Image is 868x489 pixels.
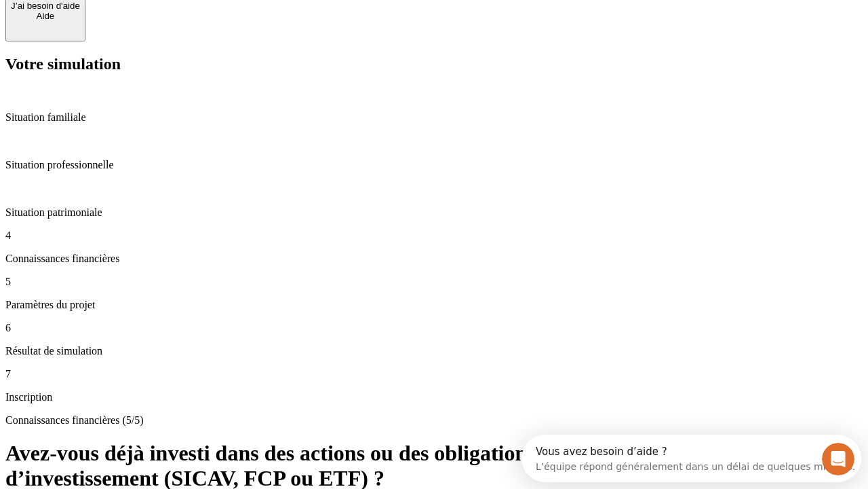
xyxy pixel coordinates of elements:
p: Inscription [5,391,863,403]
div: Ouvrir le Messenger Intercom [5,5,374,43]
p: Connaissances financières (5/5) [5,414,863,427]
p: Résultat de simulation [5,345,863,357]
p: 4 [5,230,863,242]
div: L’équipe répond généralement dans un délai de quelques minutes. [14,22,334,37]
div: Vous avez besoin d’aide ? [14,12,334,22]
p: Paramètres du projet [5,299,863,311]
p: Connaissances financières [5,253,863,265]
div: Aide [11,11,80,21]
p: 7 [5,368,863,380]
p: Situation professionnelle [5,159,863,171]
p: Situation patrimoniale [5,206,863,219]
p: 5 [5,276,863,288]
iframe: Intercom live chat [822,443,854,475]
h2: Votre simulation [5,55,863,73]
p: Situation familiale [5,111,863,124]
div: J’ai besoin d'aide [11,1,80,11]
iframe: Intercom live chat discovery launcher [521,435,861,482]
p: 6 [5,322,863,334]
